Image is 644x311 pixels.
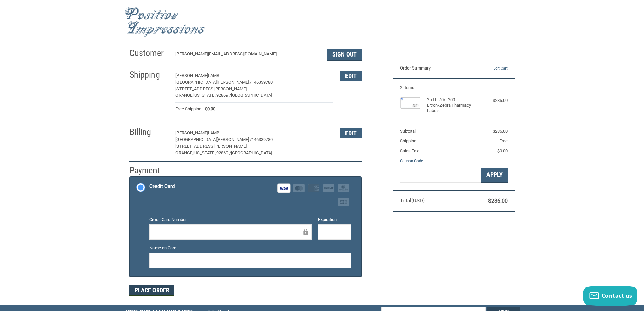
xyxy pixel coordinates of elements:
[175,80,249,85] span: [GEOGRAPHIC_DATA][PERSON_NAME]
[201,106,215,112] span: $0.00
[473,65,508,72] a: Edit Cart
[400,198,425,204] span: Total (USD)
[175,106,201,112] span: Free Shipping
[216,93,231,98] span: 92869 /
[208,130,219,135] span: Lamb
[400,138,416,143] span: Shipping
[400,85,508,90] h3: 2 Items
[400,129,416,134] span: Subtotal
[149,181,175,192] div: Credit Card
[175,150,193,155] span: Orange,
[175,137,249,142] span: [GEOGRAPHIC_DATA][PERSON_NAME]
[481,97,508,104] div: $286.00
[208,73,219,78] span: Lamb
[149,245,351,251] label: Name on Card
[175,73,208,78] span: [PERSON_NAME]
[249,80,273,85] span: 7146339780
[175,143,247,149] span: [STREET_ADDRESS][PERSON_NAME]
[129,69,169,81] h2: Shipping
[216,150,231,155] span: 92869 /
[400,65,473,72] h3: Order Summary
[193,150,216,155] span: [US_STATE],
[193,93,216,98] span: [US_STATE],
[400,168,481,183] input: Gift Certificate or Coupon Code
[602,292,633,299] span: Contact us
[175,130,208,135] span: [PERSON_NAME]
[149,216,312,223] label: Credit Card Number
[175,93,193,98] span: Orange,
[497,148,508,153] span: $0.00
[400,148,419,153] span: Sales Tax
[129,127,169,138] h2: Billing
[327,49,362,61] button: Sign Out
[231,93,272,98] span: [GEOGRAPHIC_DATA]
[340,128,362,138] button: Edit
[175,86,247,91] span: [STREET_ADDRESS][PERSON_NAME]
[340,71,362,81] button: Edit
[129,165,169,176] h2: Payment
[583,286,637,306] button: Contact us
[400,158,423,163] a: Coupon Code
[249,137,273,142] span: 7146339780
[488,198,508,204] span: $286.00
[481,168,508,183] button: Apply
[499,138,508,143] span: Free
[175,51,320,61] div: [PERSON_NAME][EMAIL_ADDRESS][DOMAIN_NAME]
[124,7,206,37] img: Positive Impressions
[493,129,508,134] span: $286.00
[129,285,174,296] button: Place Order
[427,97,479,114] h4: 2 x TL-70/I-200 Eltron/Zebra Pharmacy Labels
[231,150,272,155] span: [GEOGRAPHIC_DATA]
[318,216,351,223] label: Expiration
[129,48,169,59] h2: Customer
